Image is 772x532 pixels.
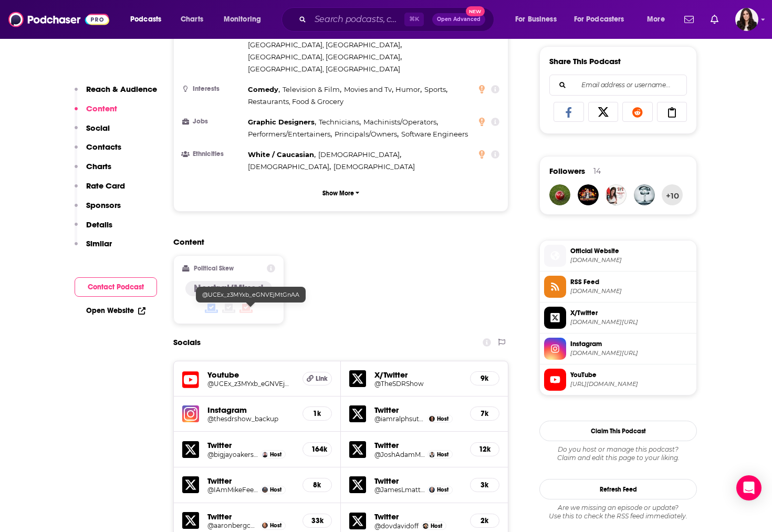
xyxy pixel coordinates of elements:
[207,370,294,380] h5: Youtube
[437,415,448,422] span: Host
[374,476,462,486] h5: Twitter
[8,9,109,29] img: Podchaser - Follow, Share and Rate Podcasts
[248,51,402,63] span: ,
[735,8,758,31] img: User Profile
[634,184,655,205] img: somethingwitty
[216,11,275,28] button: open menu
[539,504,697,520] div: Are we missing an episode or update? Use this to check the RSS feed immediately.
[182,405,199,422] img: iconImage
[363,116,438,128] span: ,
[479,374,491,383] h5: 9k
[248,84,280,96] span: ,
[75,181,125,200] button: Rate Card
[429,487,435,493] a: James Mattern
[374,512,462,521] h5: Twitter
[248,116,316,128] span: ,
[335,130,397,138] span: Principals/Owners
[479,445,491,454] h5: 12k
[657,102,687,122] a: Copy Link
[374,370,462,380] h5: X/Twitter
[736,475,761,500] div: Open Intercom Messenger
[479,481,491,489] h5: 3k
[75,220,112,239] button: Details
[182,86,244,92] h3: Interests
[570,380,692,388] span: https://www.youtube.com/channel/UCEx_z3MYxb_eGNVEjMtGnAA
[248,65,400,73] span: [GEOGRAPHIC_DATA], [GEOGRAPHIC_DATA]
[570,349,692,357] span: instagram.com/thesdrshow_backup
[622,102,653,122] a: Share on Reddit
[270,522,281,529] span: Host
[640,11,678,28] button: open menu
[322,190,354,197] p: Show More
[606,184,627,205] img: hankiepankie
[735,8,758,31] span: Logged in as RebeccaShapiro
[173,332,201,352] h2: Socials
[335,128,399,140] span: ,
[593,166,601,176] div: 14
[316,374,328,383] span: Link
[432,13,485,26] button: Open AdvancedNew
[207,486,258,494] a: @IAmMikeFeeney
[515,12,557,27] span: For Business
[558,75,678,95] input: Email address or username...
[570,246,692,256] span: Official Website
[429,452,435,457] img: Josh Adam Meyers
[86,84,157,94] p: Reach & Audience
[86,306,145,315] a: Open Website
[735,8,758,31] button: Show profile menu
[291,7,504,32] div: Search podcasts, credits, & more...
[196,287,306,302] div: @UCEx_z3MYxb_eGNVEjMtGnAA
[75,200,121,220] button: Sponsors
[302,372,332,385] a: Link
[374,440,462,450] h5: Twitter
[570,287,692,295] span: rss.art19.com
[574,12,624,27] span: For Podcasters
[130,12,161,27] span: Podcasts
[570,277,692,287] span: RSS Feed
[424,84,447,96] span: ,
[248,128,332,140] span: ,
[570,318,692,326] span: twitter.com/TheSDRShow
[86,238,112,248] p: Similar
[570,339,692,349] span: Instagram
[75,103,117,123] button: Content
[75,277,157,297] button: Contact Podcast
[319,116,361,128] span: ,
[311,409,323,418] h5: 1k
[318,149,401,161] span: ,
[207,521,258,529] h5: @aaronbergcomedy
[86,200,121,210] p: Sponsors
[554,102,584,122] a: Share on Facebook
[283,85,340,93] span: Television & Film
[75,238,112,258] button: Similar
[479,516,491,525] h5: 2k
[570,308,692,318] span: X/Twitter
[311,481,323,489] h5: 8k
[319,118,359,126] span: Technicians
[75,123,110,142] button: Social
[374,451,425,458] a: @JoshAdamMeyers
[262,523,268,528] img: Aaron Berg
[86,181,125,191] p: Rate Card
[123,11,175,28] button: open menu
[549,56,621,66] h3: Share This Podcast
[374,415,425,423] h5: @iamralphsutton
[508,11,570,28] button: open menu
[431,523,442,529] span: Host
[374,405,462,415] h5: Twitter
[374,380,462,388] h5: @TheSDRShow
[539,479,697,499] button: Refresh Feed
[262,487,268,493] img: Mike Feeney
[363,118,436,126] span: Machinists/Operators
[549,184,570,205] img: fivehorizons
[437,451,448,458] span: Host
[75,142,121,161] button: Contacts
[647,12,665,27] span: More
[544,276,692,298] a: RSS Feed[DOMAIN_NAME]
[182,151,244,158] h3: Ethnicities
[270,451,281,458] span: Host
[544,338,692,360] a: Instagram[DOMAIN_NAME][URL]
